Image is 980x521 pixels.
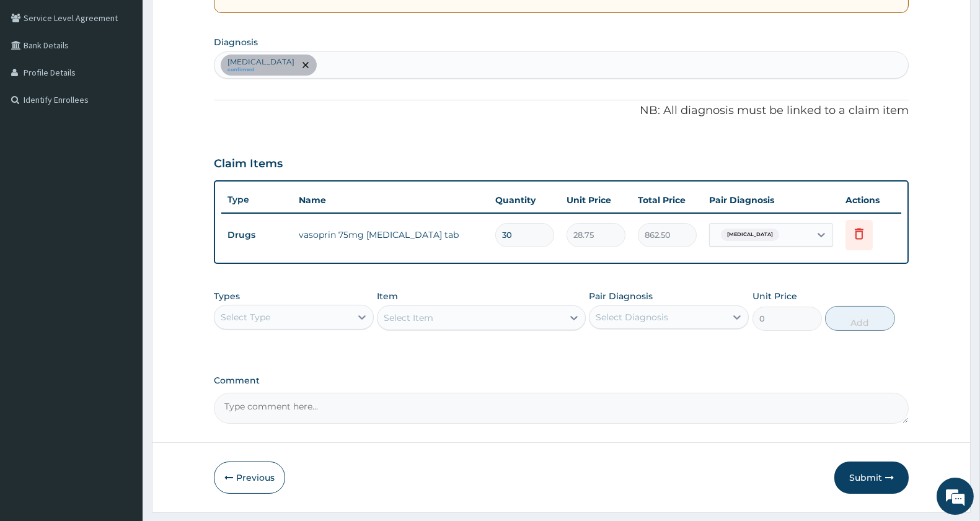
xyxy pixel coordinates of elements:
td: vasoprin 75mg [MEDICAL_DATA] tab [293,222,489,247]
p: [MEDICAL_DATA] [227,57,294,67]
button: Previous [214,462,285,494]
label: Unit Price [753,290,797,302]
span: [MEDICAL_DATA] [721,229,779,241]
th: Unit Price [560,188,632,212]
th: Pair Diagnosis [703,188,839,212]
h3: Claim Items [214,157,283,171]
label: Diagnosis [214,36,258,48]
th: Name [293,188,489,212]
span: We're online! [72,156,171,281]
td: Drugs [221,224,293,247]
div: Minimize live chat window [203,6,233,36]
button: Add [825,306,894,331]
div: Chat with us now [64,69,208,85]
small: confirmed [227,67,294,73]
label: Types [214,291,240,302]
div: Select Diagnosis [596,311,668,323]
button: Submit [834,462,909,494]
label: Pair Diagnosis [589,290,653,302]
div: Select Type [221,311,270,323]
th: Type [221,188,293,211]
label: Comment [214,375,909,386]
th: Quantity [489,188,560,212]
textarea: Type your message and hit 'Enter' [6,338,236,382]
img: d_794563401_company_1708531726252_794563401 [23,62,50,93]
label: Item [377,290,398,302]
th: Total Price [632,188,703,212]
th: Actions [839,188,901,212]
span: remove selection option [300,59,311,71]
p: NB: All diagnosis must be linked to a claim item [214,103,909,119]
